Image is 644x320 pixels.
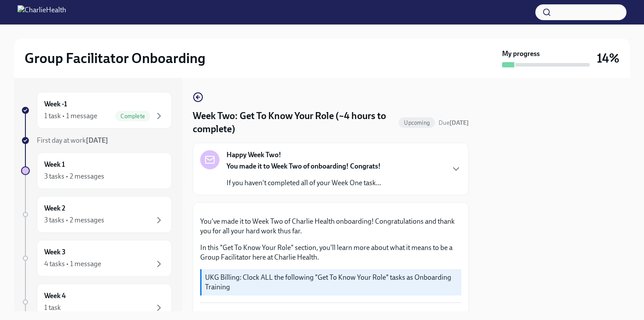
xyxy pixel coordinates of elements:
[44,204,65,213] h6: Week 2
[115,113,150,120] span: Complete
[37,136,108,144] span: First day at work
[44,160,65,169] h6: Week 1
[44,303,61,313] div: 1 task
[439,119,469,127] span: Due
[18,5,66,19] img: CharlieHealth
[21,136,172,145] a: First day at work[DATE]
[21,240,172,277] a: Week 34 tasks • 1 message
[21,92,172,129] a: Week -11 task • 1 messageComplete
[226,178,381,188] p: If you haven't completed all of your Week One task...
[226,150,281,160] strong: Happy Week Two!
[44,172,104,181] div: 3 tasks • 2 messages
[44,111,97,121] div: 1 task • 1 message
[439,119,469,127] span: September 16th, 2025 09:00
[44,291,66,301] h6: Week 4
[86,136,108,144] strong: [DATE]
[205,273,458,292] p: UKG Billing: Clock ALL the following "Get To Know Your Role" tasks as Onboarding Training
[200,243,461,262] p: In this "Get To Know Your Role" section, you'll learn more about what it means to be a Group Faci...
[44,215,104,225] div: 3 tasks • 2 messages
[226,162,381,170] strong: You made it to Week Two of onboarding! Congrats!
[25,49,205,67] h2: Group Facilitator Onboarding
[449,119,469,127] strong: [DATE]
[502,49,540,59] strong: My progress
[193,109,395,136] h4: Week Two: Get To Know Your Role (~4 hours to complete)
[200,217,461,236] p: You've made it to Week Two of Charlie Health onboarding! Congratulations and thank you for all yo...
[21,152,172,189] a: Week 13 tasks • 2 messages
[44,259,101,269] div: 4 tasks • 1 message
[44,247,66,257] h6: Week 3
[21,196,172,233] a: Week 23 tasks • 2 messages
[597,50,619,66] h3: 14%
[44,99,67,109] h6: Week -1
[399,120,435,126] span: Upcoming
